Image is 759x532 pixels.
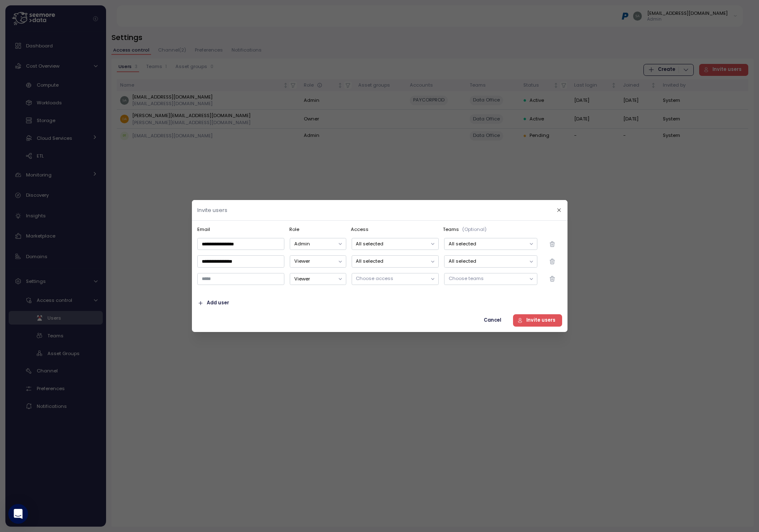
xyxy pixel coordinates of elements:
p: All selected [356,240,427,247]
p: All selected [356,258,427,264]
div: Open Intercom Messenger [8,504,28,524]
span: Cancel [483,315,501,326]
div: Teams [442,226,562,233]
button: Invite users [513,315,562,327]
p: Choose teams [448,275,525,282]
p: Choose access [356,275,427,282]
p: Email [197,226,286,233]
p: (Optional) [462,226,486,233]
button: Add user [197,297,229,309]
button: Cancel [477,315,507,327]
p: Role [289,226,348,233]
h2: Invite users [197,207,227,213]
span: Invite users [526,315,556,326]
p: All selected [448,258,525,264]
p: All selected [448,240,525,247]
p: Access [350,226,439,233]
button: Viewer [290,256,346,268]
button: Viewer [290,273,346,285]
button: Admin [290,238,346,250]
span: Add user [207,297,229,308]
